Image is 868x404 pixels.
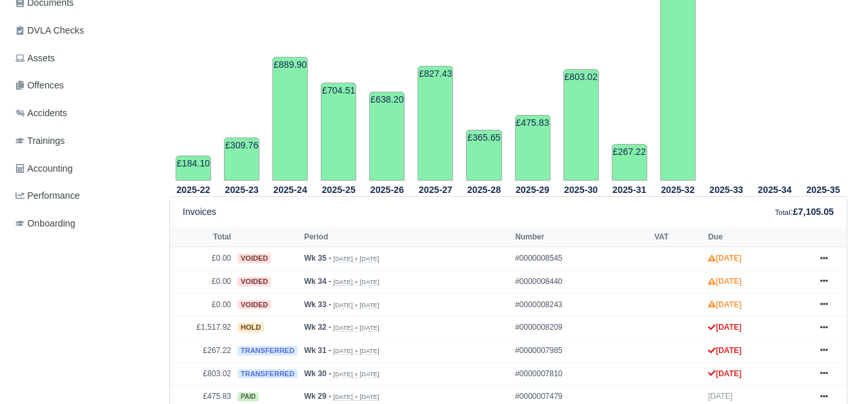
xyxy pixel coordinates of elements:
[411,181,459,197] th: 2025-27
[237,277,271,287] span: voided
[512,247,651,270] td: #0000008545
[775,205,834,219] div: :
[612,144,647,181] td: £267.22
[333,393,379,401] small: [DATE] » [DATE]
[10,156,154,181] a: Accounting
[10,18,154,43] a: DVLA Checks
[170,228,234,247] th: Total
[512,316,651,339] td: #0000008209
[304,277,331,286] strong: Wk 34 -
[708,392,732,401] span: [DATE]
[301,228,512,247] th: Period
[10,73,154,98] a: Offences
[15,51,55,66] span: Assets
[333,255,379,263] small: [DATE] » [DATE]
[793,207,834,217] strong: £7,105.05
[15,188,80,203] span: Performance
[169,181,217,197] th: 2025-22
[237,346,298,356] span: transferred
[170,247,234,270] td: £0.00
[15,23,84,38] span: DVLA Checks
[708,277,742,286] strong: [DATE]
[799,181,847,197] th: 2025-35
[170,362,234,385] td: £803.02
[708,300,742,309] strong: [DATE]
[651,228,705,247] th: VAT
[237,254,271,263] span: voided
[512,339,651,362] td: #0000007985
[170,293,234,316] td: £0.00
[418,66,453,181] td: £827.43
[515,115,550,181] td: £475.83
[702,181,751,197] th: 2025-33
[333,347,379,355] small: [DATE] » [DATE]
[304,254,331,263] strong: Wk 35 -
[183,207,216,217] h6: Invoices
[333,278,379,286] small: [DATE] » [DATE]
[512,362,651,385] td: #0000007810
[10,128,154,154] a: Trainings
[170,270,234,293] td: £0.00
[170,339,234,362] td: £267.22
[237,323,264,332] span: hold
[237,369,298,379] span: transferred
[15,161,73,176] span: Accounting
[237,392,259,401] span: paid
[15,134,65,148] span: Trainings
[512,228,651,247] th: Number
[803,342,868,404] iframe: Chat Widget
[224,137,259,181] td: £309.76
[237,300,271,310] span: voided
[10,211,154,236] a: Onboarding
[775,208,791,216] small: Total
[10,46,154,71] a: Assets
[333,324,379,332] small: [DATE] » [DATE]
[708,323,742,332] strong: [DATE]
[321,83,356,181] td: £704.51
[705,228,808,247] th: Due
[333,301,379,309] small: [DATE] » [DATE]
[217,181,266,197] th: 2025-23
[304,323,331,332] strong: Wk 32 -
[176,156,211,181] td: £184.10
[304,300,331,309] strong: Wk 33 -
[466,130,501,181] td: £365.65
[605,181,654,197] th: 2025-31
[708,369,742,378] strong: [DATE]
[304,346,331,355] strong: Wk 31 -
[708,254,742,263] strong: [DATE]
[333,370,379,378] small: [DATE] » [DATE]
[266,181,314,197] th: 2025-24
[509,181,557,197] th: 2025-29
[314,181,363,197] th: 2025-25
[654,181,702,197] th: 2025-32
[10,183,154,208] a: Performance
[15,78,64,93] span: Offences
[369,92,405,181] td: £638.20
[363,181,411,197] th: 2025-26
[751,181,799,197] th: 2025-34
[15,216,76,231] span: Onboarding
[304,369,331,378] strong: Wk 30 -
[512,293,651,316] td: #0000008243
[512,270,651,293] td: #0000008440
[170,316,234,339] td: £1,517.92
[304,392,331,401] strong: Wk 29 -
[708,346,742,355] strong: [DATE]
[557,181,605,197] th: 2025-30
[272,57,308,181] td: £889.90
[459,181,508,197] th: 2025-28
[15,106,67,121] span: Accidents
[10,101,154,126] a: Accidents
[563,69,599,181] td: £803.02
